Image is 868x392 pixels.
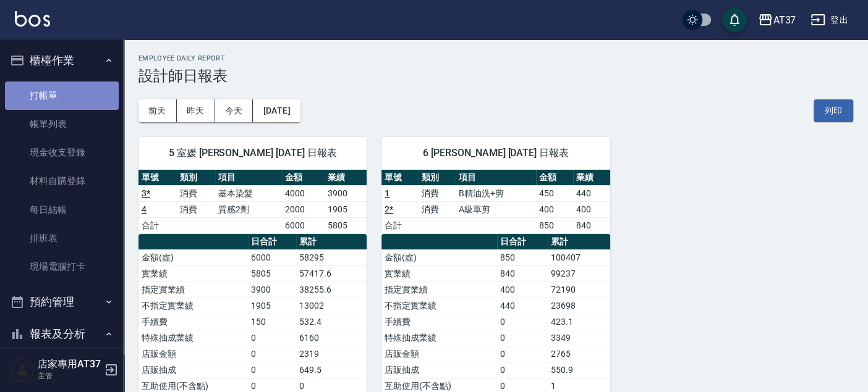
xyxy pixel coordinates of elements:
[722,7,747,32] button: save
[456,185,536,201] td: B精油洗+剪
[381,298,496,314] td: 不指定實業績
[753,7,801,33] button: AT37
[573,217,610,233] td: 840
[177,185,215,201] td: 消費
[138,281,248,298] td: 指定實業績
[497,346,548,362] td: 0
[536,185,573,201] td: 450
[548,281,610,298] td: 72190
[296,249,367,265] td: 58295
[536,217,573,233] td: 850
[381,330,496,346] td: 特殊抽成業績
[5,196,119,224] a: 每日結帳
[497,314,548,330] td: 0
[456,201,536,217] td: A級單剪
[5,252,119,281] a: 現場電腦打卡
[381,170,610,234] table: a dense table
[138,330,248,346] td: 特殊抽成業績
[38,370,101,382] p: 主管
[296,362,367,378] td: 649.5
[548,265,610,281] td: 99237
[573,170,610,186] th: 業績
[548,234,610,250] th: 累計
[248,249,296,265] td: 6000
[456,170,536,186] th: 項目
[296,234,367,250] th: 累計
[138,298,248,314] td: 不指定實業績
[381,249,496,265] td: 金額(虛)
[138,362,248,378] td: 店販抽成
[548,314,610,330] td: 423.1
[282,170,325,186] th: 金額
[396,147,595,159] span: 6 [PERSON_NAME] [DATE] 日報表
[153,147,352,159] span: 5 室媛 [PERSON_NAME] [DATE] 日報表
[138,217,177,233] td: 合計
[248,281,296,298] td: 3900
[142,204,147,214] a: 4
[497,362,548,378] td: 0
[282,217,325,233] td: 6000
[177,99,215,122] button: 昨天
[381,281,496,298] td: 指定實業績
[325,185,367,201] td: 3900
[248,298,296,314] td: 1905
[381,362,496,378] td: 店販抽成
[248,314,296,330] td: 150
[10,357,35,382] img: Person
[138,346,248,362] td: 店販金額
[5,110,119,138] a: 帳單列表
[548,298,610,314] td: 23698
[138,67,853,85] h3: 設計師日報表
[548,346,610,362] td: 2765
[5,81,119,110] a: 打帳單
[5,138,119,167] a: 現金收支登錄
[5,224,119,252] a: 排班表
[381,265,496,281] td: 實業績
[138,314,248,330] td: 手續費
[138,99,177,122] button: 前天
[138,265,248,281] td: 實業績
[325,170,367,186] th: 業績
[296,346,367,362] td: 2319
[138,170,177,186] th: 單號
[548,249,610,265] td: 100407
[138,170,367,234] table: a dense table
[5,44,119,77] button: 櫃檯作業
[248,346,296,362] td: 0
[248,234,296,250] th: 日合計
[215,170,282,186] th: 項目
[5,286,119,318] button: 預約管理
[419,201,456,217] td: 消費
[497,234,548,250] th: 日合計
[497,330,548,346] td: 0
[282,185,325,201] td: 4000
[296,265,367,281] td: 57417.6
[419,170,456,186] th: 類別
[497,265,548,281] td: 840
[573,185,610,201] td: 440
[215,201,282,217] td: 質感2劑
[5,167,119,195] a: 材料自購登錄
[296,314,367,330] td: 532.4
[138,249,248,265] td: 金額(虛)
[497,298,548,314] td: 440
[548,330,610,346] td: 3349
[497,249,548,265] td: 850
[248,330,296,346] td: 0
[548,362,610,378] td: 550.9
[177,170,215,186] th: 類別
[806,9,853,31] button: 登出
[325,217,367,233] td: 5805
[381,217,419,233] td: 合計
[296,298,367,314] td: 13002
[536,170,573,186] th: 金額
[5,318,119,350] button: 報表及分析
[253,99,300,122] button: [DATE]
[15,11,50,27] img: Logo
[497,281,548,298] td: 400
[536,201,573,217] td: 400
[282,201,325,217] td: 2000
[573,201,610,217] td: 400
[381,170,419,186] th: 單號
[177,201,215,217] td: 消費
